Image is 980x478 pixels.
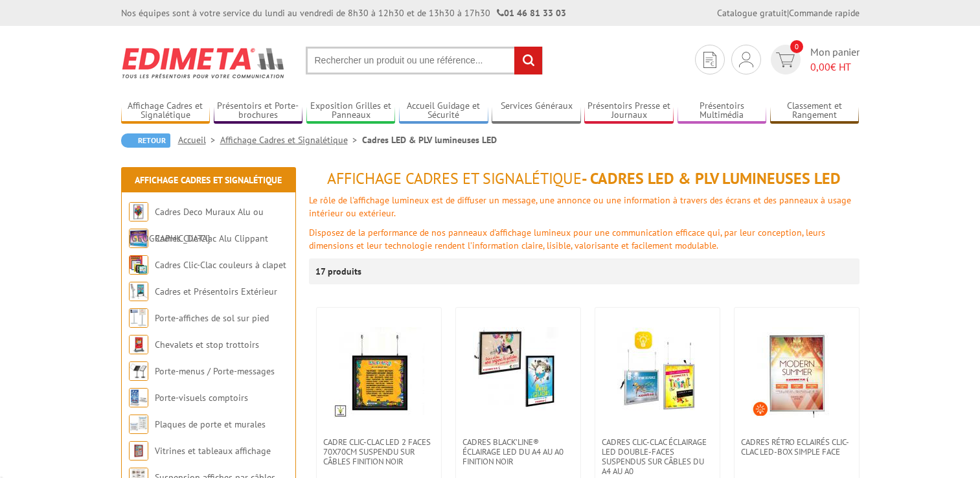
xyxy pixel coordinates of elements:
[735,437,859,457] a: Cadres Rétro Eclairés Clic-Clac LED-Box simple face
[155,339,259,350] a: Chevalets et stop trottoirs
[155,365,275,377] a: Porte-menus / Porte-messages
[770,100,860,122] a: Classement et Rangement
[121,100,211,122] a: Affichage Cadres et Signalétique
[155,286,277,297] a: Cadres et Présentoirs Extérieur
[703,52,716,68] img: devis rapide
[497,7,566,19] strong: 01 46 81 33 03
[135,174,282,186] a: Affichage Cadres et Signalétique
[121,133,170,148] a: Retour
[399,100,488,122] a: Accueil Guidage et Sécurité
[155,259,286,271] a: Cadres Clic-Clac couleurs à clapet
[612,327,703,418] img: Cadres clic-clac éclairage LED double-faces suspendus sur câbles du A4 au A0
[309,170,860,187] h1: - Cadres LED & PLV lumineuses LED
[456,437,580,466] a: Cadres Black’Line® éclairage LED du A4 au A0 finition noir
[334,327,424,418] img: Cadre Clic-Clac LED 2 faces 70x70cm suspendu sur câbles finition noir
[129,335,148,354] img: Chevalets et stop trottoirs
[473,327,564,418] img: Cadres Black’Line® éclairage LED du A4 au A0 finition noir
[155,392,248,404] a: Porte-visuels comptoirs
[323,437,435,466] span: Cadre Clic-Clac LED 2 faces 70x70cm suspendu sur câbles finition noir
[129,202,148,222] img: Cadres Deco Muraux Alu ou Bois
[768,45,860,74] a: devis rapide 0 Mon panier 0,00€ HT
[717,7,787,19] a: Catalogue gratuit
[810,45,860,74] span: Mon panier
[129,206,264,244] a: Cadres Deco Muraux Alu ou [GEOGRAPHIC_DATA]
[129,361,148,381] img: Porte-menus / Porte-messages
[776,52,795,67] img: devis rapide
[155,418,266,430] a: Plaques de porte et murales
[309,227,825,251] font: Disposez de la performance de nos panneaux d'affichage lumineux pour une communication efficace q...
[362,133,497,146] li: Cadres LED & PLV lumineuses LED
[220,134,362,146] a: Affichage Cadres et Signalétique
[810,60,830,73] span: 0,00
[129,308,148,328] img: Porte-affiches de sol sur pied
[790,40,803,53] span: 0
[315,258,364,284] p: 17 produits
[155,312,269,324] a: Porte-affiches de sol sur pied
[492,100,581,122] a: Services Généraux
[584,100,674,122] a: Présentoirs Presse et Journaux
[602,437,713,476] span: Cadres clic-clac éclairage LED double-faces suspendus sur câbles du A4 au A0
[678,100,767,122] a: Présentoirs Multimédia
[129,282,148,301] img: Cadres et Présentoirs Extérieur
[306,100,396,122] a: Exposition Grilles et Panneaux
[317,437,441,466] a: Cadre Clic-Clac LED 2 faces 70x70cm suspendu sur câbles finition noir
[595,437,720,476] a: Cadres clic-clac éclairage LED double-faces suspendus sur câbles du A4 au A0
[306,47,543,74] input: Rechercher un produit ou une référence...
[155,445,271,457] a: Vitrines et tableaux affichage
[214,100,303,122] a: Présentoirs et Porte-brochures
[121,39,286,87] img: Edimeta
[751,327,842,418] img: Cadres Rétro Eclairés Clic-Clac LED-Box simple face
[121,6,566,19] div: Nos équipes sont à votre service du lundi au vendredi de 8h30 à 12h30 et de 13h30 à 17h30
[717,6,860,19] div: |
[129,441,148,461] img: Vitrines et tableaux affichage
[309,194,851,219] font: Le rôle de l'affichage lumineux est de diffuser un message, une annonce ou une information à trav...
[789,7,860,19] a: Commande rapide
[129,388,148,407] img: Porte-visuels comptoirs
[178,134,220,146] a: Accueil
[514,47,542,74] input: rechercher
[462,437,574,466] span: Cadres Black’Line® éclairage LED du A4 au A0 finition noir
[739,52,753,67] img: devis rapide
[129,255,148,275] img: Cadres Clic-Clac couleurs à clapet
[327,168,582,188] span: Affichage Cadres et Signalétique
[129,415,148,434] img: Plaques de porte et murales
[155,233,268,244] a: Cadres Clic-Clac Alu Clippant
[810,60,860,74] span: € HT
[741,437,852,457] span: Cadres Rétro Eclairés Clic-Clac LED-Box simple face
